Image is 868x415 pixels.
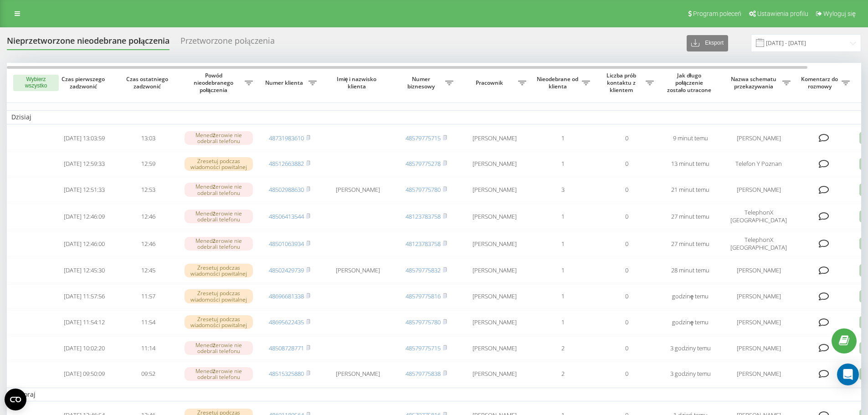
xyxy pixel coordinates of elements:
[269,159,304,168] a: 48512663882
[123,76,173,90] span: Czas ostatniego zadzwonić
[406,266,441,274] a: 48579775832
[185,183,253,196] div: Menedżerowie nie odebrali telefonu
[531,284,595,308] td: 1
[722,126,795,150] td: [PERSON_NAME]
[52,258,116,282] td: [DATE] 12:45:30
[185,367,253,381] div: Menedżerowie nie odebrali telefonu
[722,231,795,256] td: TelephonX [GEOGRAPHIC_DATA]
[116,310,180,334] td: 11:54
[458,178,531,202] td: [PERSON_NAME]
[595,126,658,150] td: 0
[116,152,180,176] td: 12:59
[13,75,59,91] button: Wybierz wszystko
[535,76,582,90] span: Nieodebrane od klienta
[531,258,595,282] td: 1
[531,362,595,386] td: 2
[458,152,531,176] td: [PERSON_NAME]
[116,204,180,229] td: 12:46
[757,10,808,17] span: Ustawienia profilu
[269,344,304,352] a: 48508728771
[116,178,180,202] td: 12:53
[116,126,180,150] td: 13:03
[52,284,116,308] td: [DATE] 11:57:56
[722,152,795,176] td: Telefon Y Poznan
[180,36,275,50] div: Przetworzone połączenia
[52,310,116,334] td: [DATE] 11:54:12
[458,362,531,386] td: [PERSON_NAME]
[666,72,715,93] span: Jak długo połączenie zostało utracone
[321,362,394,386] td: [PERSON_NAME]
[531,126,595,150] td: 1
[658,178,722,202] td: 21 minut temu
[595,204,658,229] td: 0
[406,240,441,248] a: 48123783758
[599,72,646,93] span: Liczba prób kontaktu z klientem
[458,284,531,308] td: [PERSON_NAME]
[722,336,795,360] td: [PERSON_NAME]
[185,72,245,93] span: Powód nieodebranego połączenia
[116,284,180,308] td: 11:57
[595,152,658,176] td: 0
[406,292,441,300] a: 48579775816
[269,266,304,274] a: 48502429739
[595,336,658,360] td: 0
[531,336,595,360] td: 2
[406,159,441,168] a: 48579775278
[687,35,728,51] button: Eksport
[406,185,441,194] a: 48579775780
[595,231,658,256] td: 0
[329,76,386,90] span: Imię i nazwisko klienta
[458,204,531,229] td: [PERSON_NAME]
[116,231,180,256] td: 12:46
[531,204,595,229] td: 1
[116,362,180,386] td: 09:52
[658,284,722,308] td: godzinę temu
[458,310,531,334] td: [PERSON_NAME]
[800,76,842,90] span: Komentarz do rozmowy
[269,369,304,378] a: 48515325880
[727,76,782,90] span: Nazwa schematu przekazywania
[658,231,722,256] td: 27 minut temu
[185,210,253,223] div: Menedżerowie nie odebrali telefonu
[837,364,859,385] div: Open Intercom Messenger
[658,362,722,386] td: 3 godziny temu
[52,152,116,176] td: [DATE] 12:59:33
[262,79,308,87] span: Numer klienta
[722,310,795,334] td: [PERSON_NAME]
[185,157,253,171] div: Zresetuj podczas wiadomości powitalnej
[531,178,595,202] td: 3
[52,336,116,360] td: [DATE] 10:02:20
[269,134,304,142] a: 48731983610
[185,264,253,277] div: Zresetuj podczas wiadomości powitalnej
[722,178,795,202] td: [PERSON_NAME]
[52,204,116,229] td: [DATE] 12:46:09
[185,237,253,251] div: Menedżerowie nie odebrali telefonu
[269,292,304,300] a: 48696681338
[658,258,722,282] td: 28 minut temu
[722,284,795,308] td: [PERSON_NAME]
[185,315,253,329] div: Zresetuj podczas wiadomości powitalnej
[185,341,253,355] div: Menedżerowie nie odebrali telefonu
[693,10,741,17] span: Program poleceń
[5,389,26,410] button: Open CMP widget
[658,204,722,229] td: 27 minut temu
[458,336,531,360] td: [PERSON_NAME]
[531,310,595,334] td: 1
[116,336,180,360] td: 11:14
[185,131,253,145] div: Menedżerowie nie odebrali telefonu
[722,362,795,386] td: [PERSON_NAME]
[52,126,116,150] td: [DATE] 13:03:59
[269,185,304,194] a: 48502988630
[531,152,595,176] td: 1
[658,126,722,150] td: 9 minut temu
[658,310,722,334] td: godzinę temu
[321,178,394,202] td: [PERSON_NAME]
[531,231,595,256] td: 1
[458,258,531,282] td: [PERSON_NAME]
[52,231,116,256] td: [DATE] 12:46:00
[462,79,518,87] span: Pracownik
[406,344,441,352] a: 48579775715
[52,178,116,202] td: [DATE] 12:51:33
[406,318,441,326] a: 48579775780
[658,152,722,176] td: 13 minut temu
